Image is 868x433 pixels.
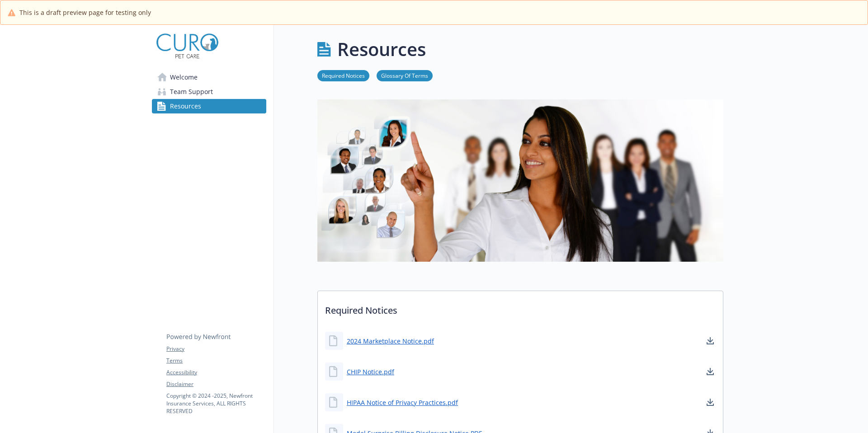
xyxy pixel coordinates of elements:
[347,398,458,407] a: HIPAA Notice of Privacy Practices.pdf
[166,392,266,415] p: Copyright © 2024 - 2025 , Newfront Insurance Services, ALL RIGHTS RESERVED
[152,85,266,99] a: Team Support
[377,71,433,80] a: Glossary Of Terms
[170,70,198,85] span: Welcome
[337,36,426,63] h1: Resources
[347,336,434,346] a: 2024 Marketplace Notice.pdf
[705,335,716,346] a: download document
[166,368,266,377] a: Accessibility
[705,397,716,408] a: download document
[19,8,151,17] span: This is a draft preview page for testing only
[166,345,266,353] a: Privacy
[170,85,213,99] span: Team Support
[166,357,266,365] a: Terms
[317,99,723,262] img: resources page banner
[317,71,369,80] a: Required Notices
[318,291,723,325] p: Required Notices
[170,99,201,113] span: Resources
[152,99,266,113] a: Resources
[152,70,266,85] a: Welcome
[166,380,266,388] a: Disclaimer
[347,367,394,377] a: CHIP Notice.pdf
[705,366,716,377] a: download document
